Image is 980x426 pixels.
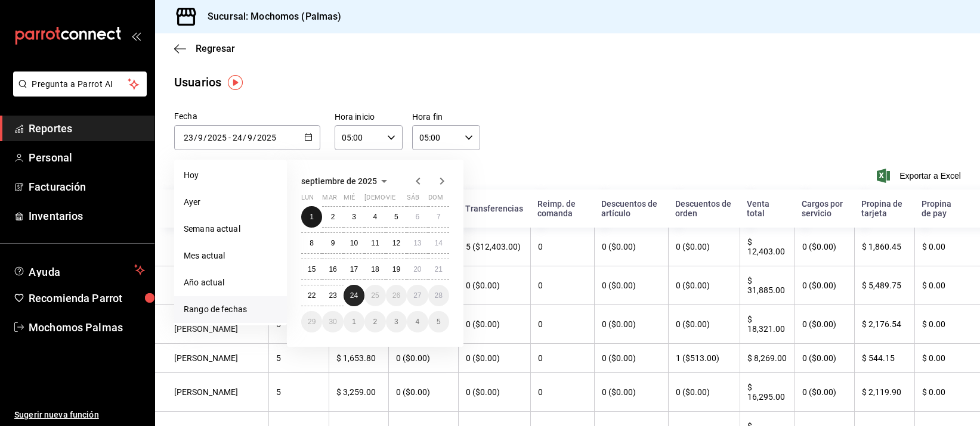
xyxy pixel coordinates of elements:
[740,266,794,305] th: $ 31,885.00
[530,305,594,344] th: 0
[914,373,980,412] th: $ 0.00
[428,232,449,254] button: 14 de septiembre de 2025
[392,239,400,247] abbr: 12 de septiembre de 2025
[668,305,740,344] th: 0 ($0.00)
[131,31,141,41] button: open_drawer_menu
[428,285,449,306] button: 28 de septiembre de 2025
[794,189,854,228] th: Cargos por servicio
[308,265,316,273] abbr: 15 de septiembre de 2025
[232,133,243,142] input: Day
[594,266,668,305] th: 0 ($0.00)
[740,189,794,228] th: Venta total
[594,228,668,266] th: 0 ($0.00)
[740,373,794,412] th: $ 16,295.00
[322,311,343,332] button: 30 de septiembre de 2025
[854,344,914,373] th: $ 544.15
[914,228,980,266] th: $ 0.00
[386,285,407,306] button: 26 de septiembre de 2025
[668,344,740,373] th: 1 ($513.00)
[794,373,854,412] th: 0 ($0.00)
[740,305,794,344] th: $ 18,321.00
[155,373,268,412] th: [PERSON_NAME]
[29,150,145,166] span: Personal
[228,75,243,90] img: Tooltip marker
[8,86,147,99] a: Pregunta a Parrot AI
[371,291,379,300] abbr: 25 de septiembre de 2025
[392,265,400,273] abbr: 19 de septiembre de 2025
[794,305,854,344] th: 0 ($0.00)
[435,239,443,247] abbr: 14 de septiembre de 2025
[350,239,358,247] abbr: 10 de septiembre de 2025
[458,344,530,373] th: 0 ($0.00)
[310,239,314,247] abbr: 8 de septiembre de 2025
[914,189,980,228] th: Propina de pay
[29,263,129,277] span: Ayuda
[914,266,980,305] th: $ 0.00
[14,409,145,421] span: Sugerir nueva función
[352,213,356,221] abbr: 3 de septiembre de 2025
[308,318,316,326] abbr: 29 de septiembre de 2025
[32,78,128,91] span: Pregunta a Parrot AI
[594,373,668,412] th: 0 ($0.00)
[854,266,914,305] th: $ 5,489.75
[594,189,668,228] th: Descuentos de artículo
[407,206,428,228] button: 6 de septiembre de 2025
[394,318,398,326] abbr: 3 de octubre de 2025
[174,73,221,91] div: Usuarios
[437,213,441,221] abbr: 7 de septiembre de 2025
[437,318,441,326] abbr: 5 de octubre de 2025
[329,318,336,326] abbr: 30 de septiembre de 2025
[428,194,443,206] abbr: domingo
[413,239,421,247] abbr: 13 de septiembre de 2025
[174,110,320,123] div: Fecha
[794,266,854,305] th: 0 ($0.00)
[155,228,268,266] th: [PERSON_NAME]
[174,43,235,54] button: Regresar
[428,259,449,280] button: 21 de septiembre de 2025
[197,133,203,142] input: Month
[329,265,336,273] abbr: 16 de septiembre de 2025
[413,265,421,273] abbr: 20 de septiembre de 2025
[530,344,594,373] th: 0
[155,305,268,344] th: [PERSON_NAME] [PERSON_NAME]
[29,290,145,306] span: Recomienda Parrot
[322,285,343,306] button: 23 de septiembre de 2025
[428,311,449,332] button: 5 de octubre de 2025
[329,344,388,373] th: $ 1,653.80
[854,305,914,344] th: $ 2,176.54
[914,344,980,373] th: $ 0.00
[794,344,854,373] th: 0 ($0.00)
[13,71,147,97] button: Pregunta a Parrot AI
[407,194,419,206] abbr: sábado
[668,228,740,266] th: 0 ($0.00)
[386,232,407,254] button: 12 de septiembre de 2025
[335,113,403,122] label: Hora inicio
[530,373,594,412] th: 0
[435,291,443,300] abbr: 28 de septiembre de 2025
[344,206,364,228] button: 3 de septiembre de 2025
[350,291,358,300] abbr: 24 de septiembre de 2025
[29,319,145,335] span: Mochomos Palmas
[371,265,379,273] abbr: 18 de septiembre de 2025
[29,179,145,195] span: Facturación
[256,133,277,142] input: Year
[329,291,336,300] abbr: 23 de septiembre de 2025
[331,239,335,247] abbr: 9 de septiembre de 2025
[344,285,364,306] button: 24 de septiembre de 2025
[350,265,358,273] abbr: 17 de septiembre de 2025
[174,189,287,216] li: Ayer
[371,239,379,247] abbr: 11 de septiembre de 2025
[388,373,458,412] th: 0 ($0.00)
[407,259,428,280] button: 20 de septiembre de 2025
[331,213,335,221] abbr: 2 de septiembre de 2025
[914,305,980,344] th: $ 0.00
[854,373,914,412] th: $ 2,119.90
[879,169,961,183] button: Exportar a Excel
[155,266,268,305] th: [PERSON_NAME]
[29,120,145,136] span: Reportes
[740,344,794,373] th: $ 8,269.00
[301,259,322,280] button: 15 de septiembre de 2025
[386,259,407,280] button: 19 de septiembre de 2025
[322,259,343,280] button: 16 de septiembre de 2025
[594,344,668,373] th: 0 ($0.00)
